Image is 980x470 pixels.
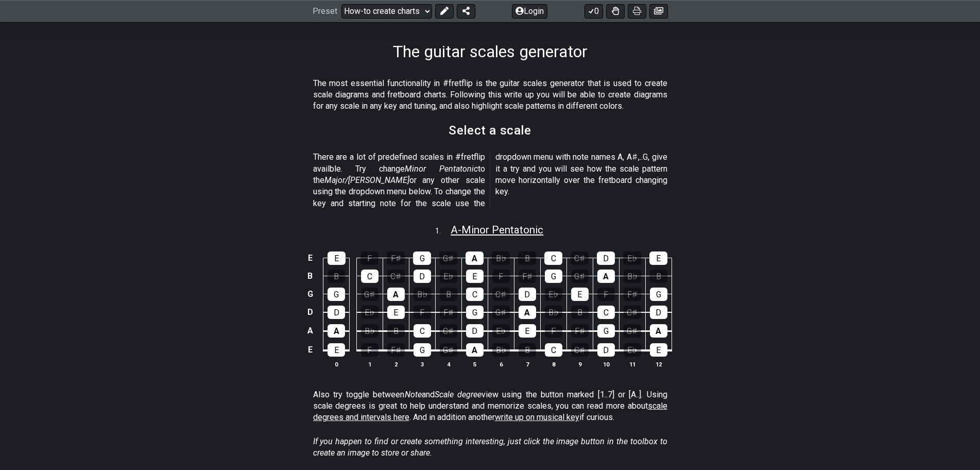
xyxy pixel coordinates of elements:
div: C [414,324,431,338]
div: G♯ [439,251,457,265]
div: B♭ [414,288,431,301]
div: B♭ [492,251,510,265]
div: E♭ [623,251,641,265]
td: D [304,303,316,322]
div: C [597,306,615,319]
div: G♯ [492,306,510,319]
p: Also try toggle between and view using the button marked [1..7] or [A..]. Using scale degrees is ... [313,389,667,424]
th: 10 [593,359,619,370]
div: B [571,306,589,319]
div: B♭ [624,270,641,283]
div: D [466,324,484,338]
div: B [518,251,536,265]
th: 1 [356,359,383,370]
div: B [519,343,536,357]
em: Scale degree [435,390,482,399]
td: E [304,249,316,267]
div: A [650,324,667,338]
div: F [492,270,510,283]
div: E♭ [440,270,457,283]
div: B♭ [492,343,510,357]
div: E [519,324,536,338]
th: 0 [323,359,350,370]
p: The most essential functionality in #fretflip is the guitar scales generator that is used to crea... [313,78,667,112]
em: Minor Pentatonic [405,164,477,174]
td: B [304,267,316,285]
div: B♭ [361,324,379,338]
div: F [597,288,615,301]
div: C♯ [492,288,510,301]
div: G [597,324,615,338]
div: C [361,270,379,283]
div: C♯ [387,270,405,283]
div: E [328,251,346,265]
button: Toggle Dexterity for all fretkits [606,4,625,19]
div: F♯ [571,324,589,338]
div: A [597,270,615,283]
div: G [413,251,431,265]
div: F [360,251,379,265]
div: D [519,288,536,301]
th: 12 [645,359,672,370]
div: E [571,288,589,301]
select: Preset [341,4,432,19]
div: D [328,306,345,319]
div: C♯ [571,343,589,357]
th: 9 [566,359,593,370]
em: Note [405,390,422,399]
div: F [361,343,379,357]
th: 11 [619,359,645,370]
div: E [649,251,667,265]
td: E [304,340,316,360]
em: Major/[PERSON_NAME] [324,175,409,185]
div: E♭ [624,343,641,357]
div: E [387,306,405,319]
div: G♯ [624,324,641,338]
span: write up on musical key [495,412,579,422]
div: A [328,324,345,338]
div: A [387,288,405,301]
div: E [328,343,345,357]
div: G [328,288,345,301]
div: E [466,270,484,283]
div: B [650,270,667,283]
button: Edit Preset [435,4,454,19]
div: D [650,306,667,319]
th: 7 [514,359,540,370]
button: Share Preset [457,4,475,19]
th: 6 [488,359,514,370]
div: C♯ [440,324,457,338]
div: E♭ [492,324,510,338]
div: G [545,270,562,283]
th: 2 [383,359,409,370]
h1: The guitar scales generator [393,42,588,61]
h2: Select a scale [449,125,531,136]
th: 3 [409,359,435,370]
div: D [597,251,615,265]
div: C [545,343,562,357]
div: E♭ [545,288,562,301]
div: F [414,306,431,319]
div: F♯ [387,251,405,265]
div: A [466,251,484,265]
span: A - Minor Pentatonic [451,224,543,236]
div: A [466,343,484,357]
div: B♭ [545,306,562,319]
p: There are a lot of predefined scales in #fretflip availble. Try change to the or any other scale ... [313,152,667,209]
div: G [466,306,484,319]
div: E [650,343,667,357]
div: C♯ [571,251,589,265]
em: If you happen to find or create something interesting, just click the image button in the toolbox... [313,437,667,458]
div: G [650,288,667,301]
div: G♯ [571,270,589,283]
span: Preset [313,7,337,16]
span: 1 . [435,226,451,237]
td: A [304,321,316,340]
div: B [328,270,345,283]
div: F [545,324,562,338]
button: Login [512,4,547,19]
div: B [387,324,405,338]
div: F♯ [624,288,641,301]
div: D [597,343,615,357]
td: G [304,285,316,303]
